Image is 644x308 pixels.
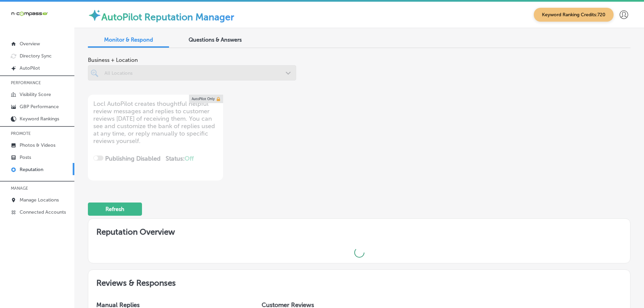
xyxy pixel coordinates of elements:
[20,197,59,203] p: Manage Locations
[534,8,614,22] span: Keyword Ranking Credits: 720
[88,219,630,242] h2: Reputation Overview
[20,92,51,97] p: Visibility Score
[11,10,48,17] img: 660ab0bf-5cc7-4cb8-ba1c-48b5ae0f18e60NCTV_CLogo_TV_Black_-500x88.png
[20,209,66,215] p: Connected Accounts
[20,116,59,122] p: Keyword Rankings
[189,37,242,43] span: Questions & Answers
[20,53,52,59] p: Directory Sync
[88,270,630,293] h2: Reviews & Responses
[20,167,43,172] p: Reputation
[101,11,234,23] label: AutoPilot Reputation Manager
[88,57,296,63] span: Business + Location
[20,104,59,110] p: GBP Performance
[88,203,142,216] button: Refresh
[88,8,101,22] img: autopilot-icon
[20,155,31,160] p: Posts
[20,65,40,71] p: AutoPilot
[20,41,40,47] p: Overview
[20,142,55,148] p: Photos & Videos
[104,37,153,43] span: Monitor & Respond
